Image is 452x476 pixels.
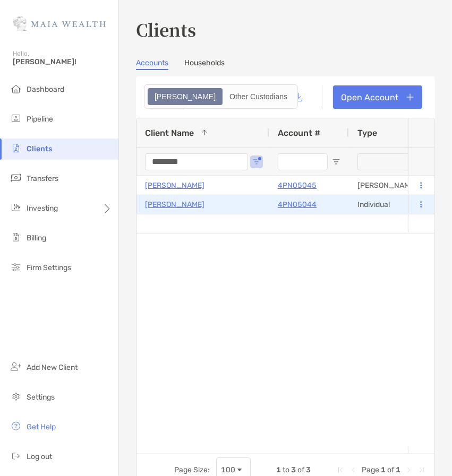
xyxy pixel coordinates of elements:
[10,171,22,184] img: transfers icon
[27,85,64,94] span: Dashboard
[362,465,379,474] span: Page
[10,82,22,95] img: dashboard icon
[224,89,293,104] div: Other Custodians
[297,465,304,474] span: of
[10,420,22,432] img: get-help icon
[10,112,22,125] img: pipeline icon
[221,465,235,474] div: 100
[145,128,194,138] span: Client Name
[278,128,320,138] span: Account #
[136,58,168,70] a: Accounts
[27,363,78,372] span: Add New Client
[349,466,357,474] div: Previous Page
[174,465,210,474] div: Page Size:
[10,142,22,154] img: clients icon
[10,201,22,214] img: investing icon
[145,198,204,211] a: [PERSON_NAME]
[381,465,386,474] span: 1
[283,465,289,474] span: to
[417,466,426,474] div: Last Page
[278,153,328,170] input: Account # Filter Input
[27,452,52,461] span: Log out
[332,158,340,166] button: Open Filter Menu
[10,390,22,403] img: settings icon
[27,263,71,272] span: Firm Settings
[13,57,112,66] span: [PERSON_NAME]!
[276,465,281,474] span: 1
[145,179,204,192] a: [PERSON_NAME]
[145,153,248,170] input: Client Name Filter Input
[27,174,58,183] span: Transfers
[278,198,317,211] a: 4PN05044
[13,4,106,42] img: Zoe Logo
[27,144,52,153] span: Clients
[357,128,377,138] span: Type
[278,179,317,192] a: 4PN05045
[405,466,413,474] div: Next Page
[27,422,56,431] span: Get Help
[333,85,422,109] a: Open Account
[252,158,261,166] button: Open Filter Menu
[27,233,46,243] span: Billing
[10,449,22,462] img: logout icon
[27,115,53,124] span: Pipeline
[144,84,298,109] div: segmented control
[306,465,311,474] span: 3
[336,466,345,474] div: First Page
[10,231,22,244] img: billing icon
[27,393,55,402] span: Settings
[387,465,394,474] span: of
[291,465,296,474] span: 3
[10,360,22,373] img: add_new_client icon
[396,465,400,474] span: 1
[27,204,58,213] span: Investing
[136,17,435,41] h3: Clients
[184,58,225,70] a: Households
[10,261,22,273] img: firm-settings icon
[149,89,221,104] div: Zoe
